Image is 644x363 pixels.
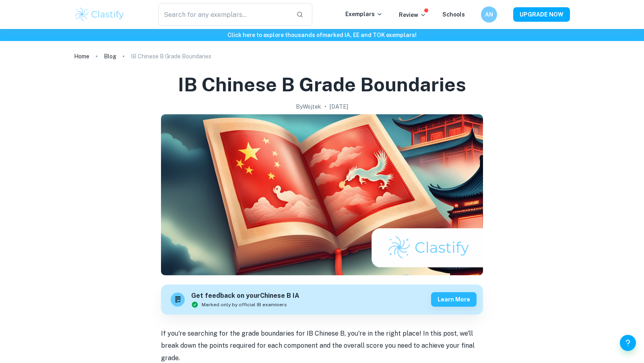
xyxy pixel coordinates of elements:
img: Clastify logo [74,6,125,23]
button: AN [481,6,497,23]
input: Search for any exemplars... [158,3,290,26]
p: Exemplars [345,10,383,19]
p: IB Chinese B Grade Boundaries [131,52,211,61]
a: Get feedback on yourChinese B IAMarked only by official IB examinersLearn more [161,285,483,315]
button: Help and Feedback [620,335,636,351]
p: Review [399,10,426,19]
a: Home [74,51,89,62]
h1: IB Chinese B Grade Boundaries [178,72,466,97]
button: Learn more [431,292,477,307]
h2: [DATE] [330,102,348,111]
h2: By Wojtek [296,102,321,111]
span: Marked only by official IB examiners [202,301,287,308]
button: UPGRADE NOW [513,7,570,22]
h6: AN [485,10,494,19]
img: IB Chinese B Grade Boundaries cover image [161,114,483,275]
p: • [324,102,326,111]
h6: Get feedback on your Chinese B IA [191,291,299,301]
h6: Click here to explore thousands of marked IA, EE and TOK exemplars ! [2,31,642,39]
a: Schools [442,11,465,18]
a: Blog [104,51,116,62]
